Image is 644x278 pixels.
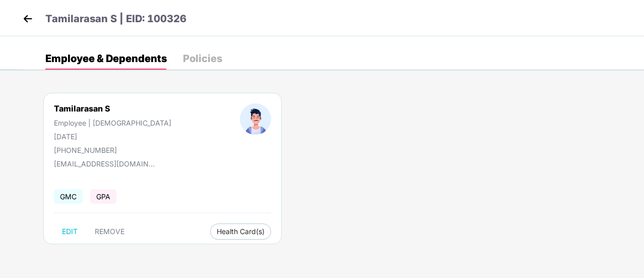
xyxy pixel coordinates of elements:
[45,53,167,64] div: Employee & Dependents
[54,103,171,114] div: Tamilarasan S
[87,224,133,240] button: REMOVE
[45,11,186,27] p: Tamilarasan S | EID: 100326
[62,228,78,236] span: EDIT
[240,103,271,135] img: profileImage
[54,224,86,240] button: EDIT
[54,119,171,127] div: Employee | [DEMOGRAPHIC_DATA]
[54,159,155,168] div: [EMAIL_ADDRESS][DOMAIN_NAME]
[90,189,116,204] span: GPA
[183,53,222,64] div: Policies
[210,224,271,240] button: Health Card(s)
[54,146,171,154] div: [PHONE_NUMBER]
[54,189,83,204] span: GMC
[217,229,265,234] span: Health Card(s)
[54,132,171,141] div: [DATE]
[95,228,124,236] span: REMOVE
[20,11,35,26] img: back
